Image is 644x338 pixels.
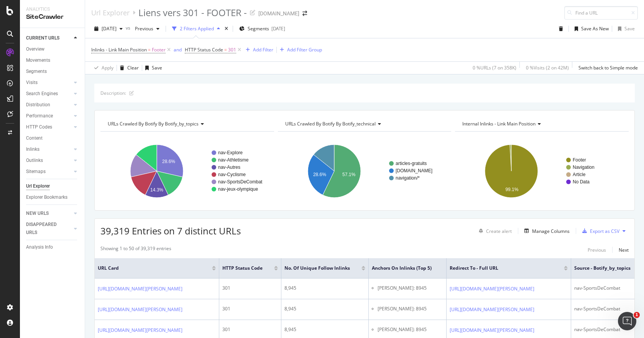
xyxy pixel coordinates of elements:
div: Switch back to Simple mode [578,64,638,71]
button: Add Filter Group [277,45,322,54]
div: Save [152,64,162,71]
a: Overview [26,45,79,53]
button: Segments[DATE] [236,23,288,35]
span: 39,319 Entries on 7 distinct URLs [100,224,241,237]
a: CURRENT URLS [26,34,72,42]
div: 0 % Visits ( 2 on 42M ) [526,64,569,71]
span: URLs Crawled By Botify By botify_by_topics [108,120,199,127]
span: Source - botify_by_topics [574,265,631,272]
span: = [224,46,227,53]
div: and [174,46,182,53]
text: 99.1% [506,187,519,192]
a: [URL][DOMAIN_NAME][PERSON_NAME] [98,285,182,293]
h4: Internal Inlinks - Link Main Position [461,118,622,130]
div: Overview [26,45,44,53]
a: [URL][DOMAIN_NAME][PERSON_NAME] [450,285,534,293]
li: [PERSON_NAME]: 8945 [378,326,443,333]
div: SiteCrawler [26,13,79,21]
span: No. of Unique Follow Inlinks [284,265,350,272]
text: 57.1% [342,172,355,177]
div: 2 Filters Applied [180,25,214,32]
div: Next [619,247,629,253]
text: nav-jeux-olympique [218,186,258,192]
a: NEW URLS [26,209,72,218]
svg: A chart. [455,138,627,204]
span: Segments [248,25,269,32]
a: [URL][DOMAIN_NAME][PERSON_NAME] [450,306,534,313]
a: Distribution [26,101,72,109]
text: nav-SportsDeCombat [218,179,263,185]
span: vs [126,25,132,31]
span: Previous [132,25,153,32]
a: Analysis Info [26,243,79,251]
button: Previous [132,23,163,35]
div: Add Filter Group [287,46,322,53]
a: Segments [26,68,79,76]
div: Analytics [26,6,79,13]
div: 8,945 [284,305,365,312]
div: Create alert [486,228,512,234]
text: nav-Autres [218,165,240,170]
text: Navigation [573,165,595,170]
div: 0 % URLs ( 7 on 358K ) [473,64,516,71]
div: Sitemaps [26,168,46,176]
div: 301 [222,305,278,312]
div: Visits [26,79,38,87]
iframe: Intercom live chat [618,312,636,330]
text: navigation/* [396,175,420,181]
li: [PERSON_NAME]: 8945 [378,285,443,292]
div: Showing 1 to 50 of 39,319 entries [100,245,171,254]
div: 8,945 [284,326,365,333]
button: Clear [117,62,139,74]
div: Distribution [26,101,50,109]
a: [URL][DOMAIN_NAME][PERSON_NAME] [98,326,182,334]
div: Search Engines [26,90,58,98]
div: Manage Columns [532,228,570,234]
span: HTTP Status Code [222,265,263,272]
a: Url Explorer [26,182,79,190]
div: [DOMAIN_NAME] [258,10,299,17]
div: Segments [26,68,47,76]
div: Previous [588,247,606,253]
button: 2 Filters Applied [169,23,223,35]
span: Inlinks - Link Main Position [91,46,147,53]
button: [DATE] [91,23,126,35]
text: articles-gratuits [396,161,427,166]
div: Liens vers 301 - FOOTER - [138,6,247,19]
div: 301 [222,326,278,333]
button: Save [142,62,162,74]
a: Performance [26,112,72,120]
h4: URLs Crawled By Botify By botify_technical [284,118,445,130]
text: 28.6% [162,159,175,165]
span: = [148,46,151,53]
div: NEW URLS [26,209,49,218]
div: Inlinks [26,145,39,153]
a: Inlinks [26,145,72,153]
a: [URL][DOMAIN_NAME][PERSON_NAME] [450,326,534,334]
span: 2025 Aug. 31st [102,25,117,32]
a: [URL][DOMAIN_NAME][PERSON_NAME] [98,306,182,313]
button: and [174,46,182,53]
span: Internal Inlinks - Link Main Position [462,120,536,127]
button: Apply [91,62,113,74]
div: Explorer Bookmarks [26,193,67,201]
div: A chart. [278,138,450,204]
div: Save [624,25,635,32]
div: Add Filter [253,46,273,53]
a: Url Explorer [91,8,130,17]
span: Redirect To - Full URL [450,265,552,272]
button: Save [615,23,635,35]
span: HTTP Status Code [185,46,223,53]
button: Export as CSV [579,225,619,237]
a: DISAPPEARED URLS [26,221,72,237]
a: Search Engines [26,90,72,98]
a: Content [26,134,79,142]
span: Footer [152,45,166,55]
span: Anchors on Inlinks (top 5) [372,265,432,272]
button: Save As New [572,23,609,35]
div: arrow-right-arrow-left [302,11,307,16]
div: Performance [26,112,53,120]
div: Content [26,134,43,142]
